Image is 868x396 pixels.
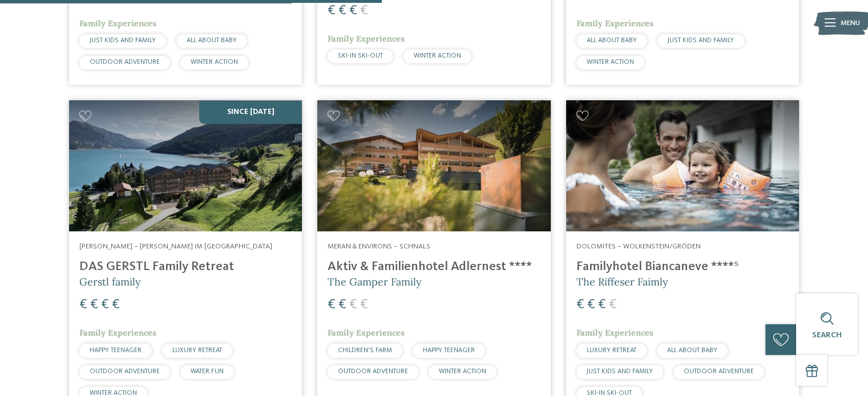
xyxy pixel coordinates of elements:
span: WINTER ACTION [439,368,486,375]
span: LUXURY RETREAT [172,347,222,354]
span: JUST KIDS AND FAMILY [90,37,156,44]
span: The Riffeser Faimly [576,275,668,288]
span: € [328,4,336,18]
span: ALL ABOUT BABY [587,37,637,44]
span: € [360,4,368,18]
span: Family Experiences [576,328,653,338]
span: € [349,4,357,18]
span: JUST KIDS AND FAMILY [668,37,734,44]
span: € [90,298,98,312]
span: OUTDOOR ADVENTURE [684,368,754,375]
span: LUXURY RETREAT [587,347,636,354]
span: HAPPY TEENAGER [423,347,475,354]
img: Looking for family hotels? Find the best ones here! [566,100,799,231]
span: The Gamper Family [328,275,422,288]
span: ALL ABOUT BABY [187,37,237,44]
span: € [79,298,87,312]
span: Family Experiences [576,18,653,28]
span: WINTER ACTION [587,59,634,66]
span: OUTDOOR ADVENTURE [90,368,160,375]
h4: Familyhotel Biancaneve ****ˢ [576,259,789,275]
span: € [609,298,617,312]
span: € [598,298,606,312]
img: Looking for family hotels? Find the best ones here! [69,100,302,231]
span: Family Experiences [328,34,405,44]
span: € [101,298,109,312]
span: WATER FUN [191,368,224,375]
span: Family Experiences [328,328,405,338]
span: WINTER ACTION [414,52,461,59]
span: Dolomites – Wolkenstein/Gröden [576,243,701,250]
h4: DAS GERSTL Family Retreat [79,259,292,275]
span: Meran & Environs – Schnals [328,243,430,250]
span: JUST KIDS AND FAMILY [587,368,653,375]
span: Gerstl family [79,275,141,288]
span: ALL ABOUT BABY [667,347,717,354]
span: SKI-IN SKI-OUT [338,52,383,59]
span: Family Experiences [79,18,156,28]
span: € [328,298,336,312]
span: [PERSON_NAME] – [PERSON_NAME] im [GEOGRAPHIC_DATA] [79,243,272,250]
span: OUTDOOR ADVENTURE [338,368,408,375]
span: € [587,298,595,312]
span: Family Experiences [79,328,156,338]
span: € [360,298,368,312]
span: € [338,298,346,312]
span: OUTDOOR ADVENTURE [90,59,160,66]
img: Aktiv & Familienhotel Adlernest **** [317,100,550,231]
span: WINTER ACTION [191,59,238,66]
span: € [576,298,584,312]
span: € [338,4,346,18]
span: € [112,298,120,312]
span: CHILDREN’S FARM [338,347,392,354]
h4: Aktiv & Familienhotel Adlernest **** [328,259,540,275]
span: Search [812,331,842,339]
span: HAPPY TEENAGER [90,347,142,354]
span: € [349,298,357,312]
